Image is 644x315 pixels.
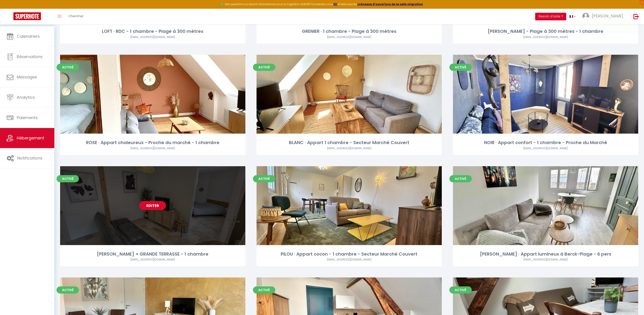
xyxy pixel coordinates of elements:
[453,28,638,35] div: [PERSON_NAME] - Plage à 300 mètres - 1 chambre
[60,258,245,262] div: Airbnb
[535,13,566,20] button: Besoin d'aide ?
[253,286,275,294] span: Activé
[592,13,623,19] span: [PERSON_NAME]
[139,201,166,210] a: Editer
[17,54,43,59] span: Réservations
[257,258,442,262] div: Airbnb
[257,139,442,146] div: BLANC · Appart 1 chambre - Secteur Marché Couvert
[17,74,37,80] span: Messages
[357,2,423,6] a: créneaux d'ouverture de la salle migration
[453,35,638,39] div: Airbnb
[453,146,638,151] div: Airbnb
[60,146,245,151] div: Airbnb
[449,64,472,71] span: Activé
[60,139,245,146] div: ROSE · Appart chaleureux - Proche du marché - 1 chambre
[57,64,79,71] span: Activé
[17,135,44,141] span: Hébergement
[60,28,245,35] div: LOFT · RDC - 1 chambre - Plage à 300 mètres
[57,175,79,182] span: Activé
[57,286,79,294] span: Activé
[625,295,641,312] iframe: Chat
[633,14,639,19] img: logout
[17,94,35,100] span: Analytics
[253,64,275,71] span: Activé
[17,34,40,39] span: Calendriers
[453,258,638,262] div: Airbnb
[17,115,38,120] span: Paiements
[586,22,637,30] div: Paramètres du site mis à jour avec succès
[257,28,442,35] div: GRENIER · 1 chambre - Plage à 300 mètres
[453,251,638,258] div: [PERSON_NAME] · Appart lumineux à Berck-Plage - 6 pers
[17,155,42,161] span: Notifications
[453,139,638,146] div: NOIR · Appart confort - 1 chambre - Proche du Marché
[68,14,84,18] span: Chercher
[449,286,472,294] span: Activé
[449,175,472,182] span: Activé
[65,9,87,24] a: Chercher
[13,12,41,20] img: Super Booking
[582,13,589,19] img: ...
[333,2,337,6] a: ICI
[257,251,442,258] div: PILOU · Appart cocon - 1 chambre - Secteur Marché Couvert
[60,35,245,39] div: Airbnb
[253,175,275,182] span: Activé
[60,251,245,258] div: [PERSON_NAME] + GRANDE TERRASSE - 1 chambre
[579,9,629,24] a: ... [PERSON_NAME]
[4,2,17,15] button: Ouvrir le widget de chat LiveChat
[257,146,442,151] div: Airbnb
[257,35,442,39] div: Airbnb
